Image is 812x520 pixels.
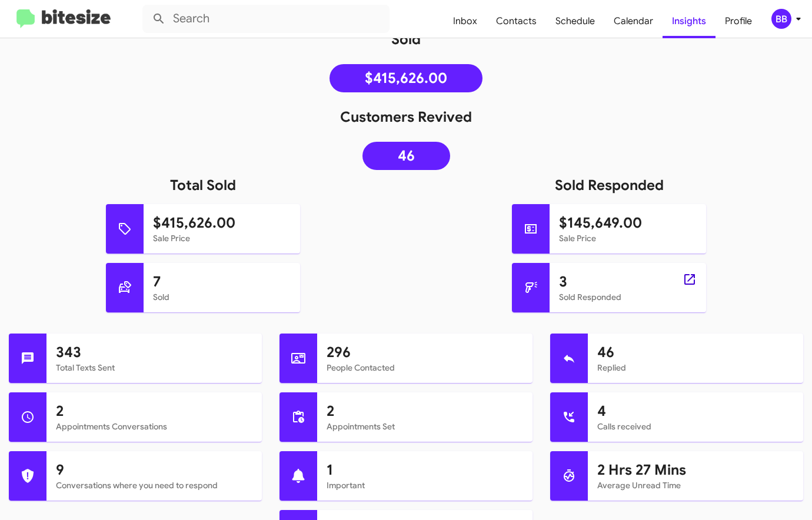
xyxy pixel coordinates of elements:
[487,4,546,38] a: Contacts
[559,291,697,303] mat-card-subtitle: Sold Responded
[56,362,252,374] mat-card-subtitle: Total Texts Sent
[597,402,794,421] h1: 4
[663,4,716,38] a: Insights
[327,343,523,362] h1: 296
[597,461,794,479] h1: 2 Hrs 27 Mins
[761,9,799,29] button: BB
[559,232,697,244] mat-card-subtitle: Sale Price
[327,479,523,491] mat-card-subtitle: Important
[597,343,794,362] h1: 46
[406,176,812,195] h1: Sold Responded
[597,362,794,374] mat-card-subtitle: Replied
[56,343,252,362] h1: 343
[56,402,252,421] h1: 2
[716,4,761,38] a: Profile
[327,362,523,374] mat-card-subtitle: People Contacted
[153,214,291,232] h1: $415,626.00
[559,214,697,232] h1: $145,649.00
[142,5,390,33] input: Search
[327,402,523,421] h1: 2
[327,421,523,432] mat-card-subtitle: Appointments Set
[546,4,604,38] a: Schedule
[398,150,415,162] span: 46
[153,272,291,291] h1: 7
[56,421,252,432] mat-card-subtitle: Appointments Conversations
[56,479,252,491] mat-card-subtitle: Conversations where you need to respond
[771,9,791,29] div: BB
[153,291,291,303] mat-card-subtitle: Sold
[365,72,447,84] span: $415,626.00
[327,461,523,479] h1: 1
[604,4,663,38] a: Calendar
[153,232,291,244] mat-card-subtitle: Sale Price
[597,479,794,491] mat-card-subtitle: Average Unread Time
[56,461,252,479] h1: 9
[444,4,487,38] a: Inbox
[597,421,794,432] mat-card-subtitle: Calls received
[559,272,697,291] h1: 3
